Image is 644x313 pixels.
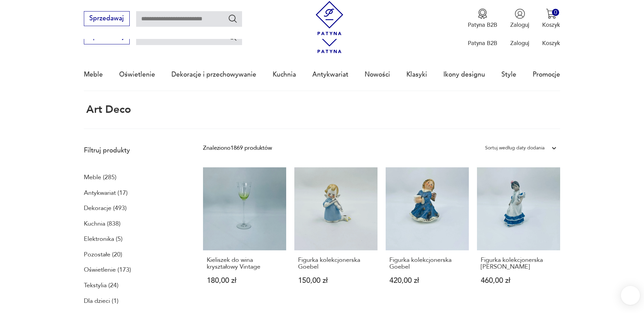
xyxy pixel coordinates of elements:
button: Zaloguj [510,8,529,29]
p: Zaloguj [510,21,529,29]
a: Antykwariat (17) [84,187,128,199]
button: 0Koszyk [542,8,560,29]
a: Klasyki [406,59,427,90]
a: Dla dzieci (1) [84,295,118,307]
a: Meble (285) [84,172,116,183]
p: Patyna B2B [468,21,497,29]
a: Pozostałe (20) [84,249,122,260]
a: Sprzedawaj [84,35,130,40]
a: Meble [84,59,103,90]
img: Patyna - sklep z meblami i dekoracjami vintage [312,1,347,35]
img: Ikonka użytkownika [515,8,525,19]
div: Sortuj według daty dodania [485,144,545,152]
a: Figurka kolekcjonerska GoebelFigurka kolekcjonerska Goebel150,00 zł [294,167,378,300]
h3: Figurka kolekcjonerska Goebel [389,257,465,271]
a: Dekoracje i przechowywanie [171,59,256,90]
div: 0 [552,9,559,16]
a: Dekoracje (493) [84,203,127,214]
a: Figurka kolekcjonerska Lladro JuanitaFigurka kolekcjonerska [PERSON_NAME]460,00 zł [477,167,560,300]
a: Antykwariat [312,59,348,90]
div: Znaleziono 1869 produktów [203,144,272,152]
button: Szukaj [228,32,238,42]
p: 460,00 zł [481,277,556,284]
button: Patyna B2B [468,8,497,29]
a: Kieliszek do wina kryształowy VintageKieliszek do wina kryształowy Vintage180,00 zł [203,167,286,300]
p: 180,00 zł [207,277,282,284]
a: Ikona medaluPatyna B2B [468,8,497,29]
img: Ikona koszyka [546,8,556,19]
p: 420,00 zł [389,277,465,284]
a: Tekstylia (24) [84,280,118,291]
p: 150,00 zł [298,277,374,284]
button: Sprzedawaj [84,11,130,26]
a: Kuchnia (838) [84,218,121,230]
a: Oświetlenie [119,59,155,90]
img: Ikona medalu [477,8,488,19]
a: Oświetlenie (173) [84,264,131,276]
h1: art deco [84,104,131,116]
p: Zaloguj [510,39,529,47]
p: Koszyk [542,39,560,47]
p: Patyna B2B [468,39,497,47]
a: Sprzedawaj [84,16,130,22]
iframe: Smartsupp widget button [621,286,640,305]
a: Style [501,59,516,90]
a: Promocje [533,59,560,90]
a: Elektronika (5) [84,233,123,245]
a: Figurka kolekcjonerska GoebelFigurka kolekcjonerska Goebel420,00 zł [386,167,469,300]
p: Filtruj produkty [84,146,184,155]
h3: Figurka kolekcjonerska [PERSON_NAME] [481,257,556,271]
h3: Kieliszek do wina kryształowy Vintage [207,257,282,271]
p: Koszyk [542,21,560,29]
a: Nowości [365,59,390,90]
a: Kuchnia [273,59,296,90]
h3: Figurka kolekcjonerska Goebel [298,257,374,271]
button: Szukaj [228,14,238,23]
a: Ikony designu [443,59,485,90]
